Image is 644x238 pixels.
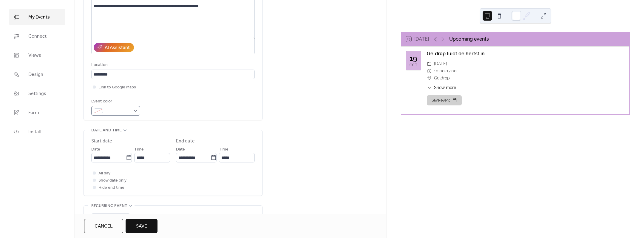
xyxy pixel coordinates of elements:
[427,60,432,67] div: ​
[9,105,65,121] a: Form
[9,66,65,82] a: Design
[28,90,46,97] span: Settings
[9,28,65,44] a: Connect
[427,67,432,75] div: ​
[9,124,65,140] a: Install
[434,85,456,91] span: Show more
[98,177,126,184] span: Show date only
[98,84,136,91] span: Link to Google Maps
[28,109,39,116] span: Form
[427,85,456,91] button: ​Show more
[134,146,144,153] span: Time
[84,219,123,233] button: Cancel
[28,33,47,40] span: Connect
[449,36,489,43] div: Upcoming events
[9,47,65,63] a: Views
[219,146,228,153] span: Time
[176,146,185,153] span: Date
[136,223,147,230] span: Save
[176,138,195,145] div: End date
[9,85,65,102] a: Settings
[445,67,447,75] span: -
[427,85,432,91] div: ​
[434,67,445,75] span: 10:00
[434,75,450,82] a: Geldrop
[98,170,110,177] span: All day
[91,138,112,145] div: Start date
[28,71,43,78] span: Design
[427,75,432,82] div: ​
[427,95,462,105] button: Save event
[427,50,625,57] div: Geldrop luidt de herfst in
[126,219,157,233] button: Save
[95,223,113,230] span: Cancel
[91,62,254,69] div: Location
[410,55,417,62] div: 19
[410,63,417,67] div: Oct
[434,60,447,67] span: [DATE]
[28,128,41,136] span: Install
[9,9,65,25] a: My Events
[91,202,127,210] span: Recurring event
[28,14,50,21] span: My Events
[94,43,134,52] button: AI Assistant
[28,52,41,59] span: Views
[91,98,139,105] div: Event color
[447,67,457,75] span: 17:00
[105,44,130,51] div: AI Assistant
[98,184,124,191] span: Hide end time
[91,127,122,134] span: Date and time
[91,146,100,153] span: Date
